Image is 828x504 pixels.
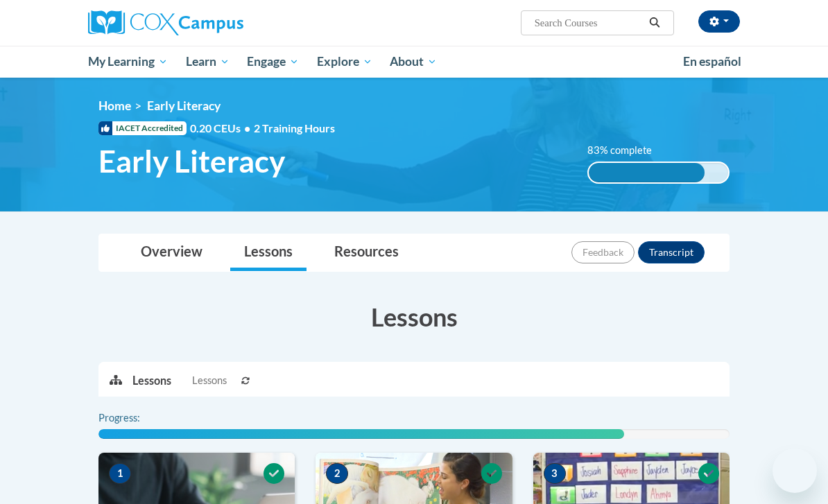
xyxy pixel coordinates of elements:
p: Lessons [132,373,171,388]
span: 3 [544,463,566,484]
a: Overview [127,234,216,271]
a: Resources [320,234,413,271]
span: Lessons [192,373,227,388]
div: 83% complete [589,163,705,182]
a: En español [674,47,750,76]
input: Search Courses [533,15,644,31]
a: Explore [308,46,381,78]
button: Search [644,15,665,31]
span: En español [683,54,741,69]
span: 1 [109,463,131,484]
span: 2 [326,463,348,484]
span: Learn [186,53,230,70]
button: Feedback [571,241,635,263]
span: 0.20 CEUs [190,121,254,136]
button: Transcript [638,241,705,263]
span: Early Literacy [98,143,285,180]
span: My Learning [88,53,168,70]
img: Cox Campus [88,10,243,35]
span: Explore [317,53,372,70]
span: IACET Accredited [98,121,187,135]
iframe: Button to launch messaging window [773,449,817,493]
a: Engage [238,46,308,78]
a: Lessons [230,234,307,271]
span: About [390,53,437,70]
div: Main menu [78,46,750,78]
a: My Learning [79,46,177,78]
span: Early Literacy [147,98,221,113]
a: About [381,46,447,78]
span: 2 Training Hours [254,121,335,134]
span: Engage [247,53,299,70]
a: Learn [177,46,239,78]
button: Account Settings [698,10,740,33]
a: Cox Campus [88,10,291,35]
label: Progress: [98,410,178,426]
h3: Lessons [98,299,730,334]
a: Home [98,98,131,113]
label: 83% complete [587,143,667,158]
span: • [244,121,250,134]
